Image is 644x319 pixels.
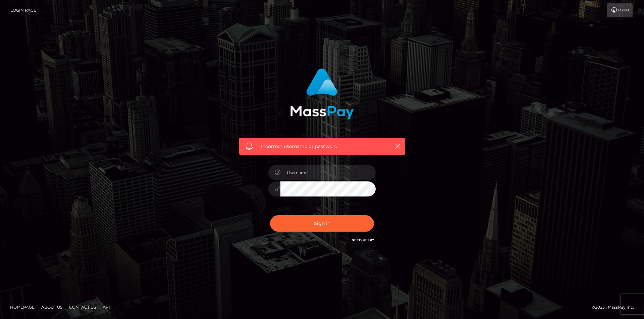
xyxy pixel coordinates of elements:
[270,215,374,232] button: Sign in
[7,302,37,312] a: Homepage
[39,302,65,312] a: About Us
[10,3,36,17] a: Login Page
[352,238,374,242] a: Need Help?
[607,3,633,17] a: Login
[280,165,376,180] input: Username...
[66,302,99,312] a: Contact Us
[592,304,639,311] div: © 2025 , MassPay Inc.
[261,143,383,150] span: Incorrect username or password.
[290,68,354,119] img: MassPay Login
[100,302,113,312] a: API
